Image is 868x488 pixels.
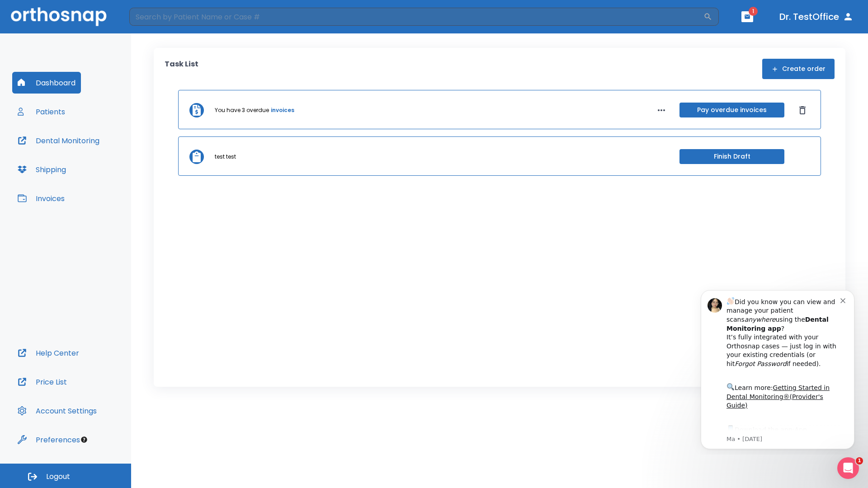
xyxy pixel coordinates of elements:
[679,149,784,164] button: Finish Draft
[39,142,153,188] div: Download the app: | ​ Let us know if you need help getting started!
[215,106,269,114] p: You have 3 overdue
[153,14,160,21] button: Dismiss notification
[12,371,72,393] button: Price List
[776,9,857,25] button: Dr. TestOffice
[12,101,71,122] button: Patients
[795,103,810,117] button: Dismiss
[762,59,835,79] button: Create order
[39,153,153,161] p: Message from Ma, sent 5w ago
[12,400,102,422] button: Account Settings
[679,103,784,117] button: Pay overdue invoices
[271,106,294,114] a: invoices
[12,72,81,94] button: Dashboard
[12,159,71,180] button: Shipping
[856,457,863,465] span: 1
[749,7,758,16] span: 1
[215,153,236,161] p: test test
[12,130,105,151] button: Dental Monitoring
[129,8,703,26] input: Search by Patient Name or Case #
[12,188,70,209] button: Invoices
[837,457,859,479] iframe: Intercom live chat
[80,436,88,444] div: Tooltip anchor
[12,429,85,450] button: Preferences
[687,282,868,455] iframe: Intercom notifications message
[165,59,198,79] p: Task List
[46,472,70,482] span: Logout
[39,144,120,160] a: App Store
[11,7,107,26] img: Orthosnap
[12,342,85,364] button: Help Center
